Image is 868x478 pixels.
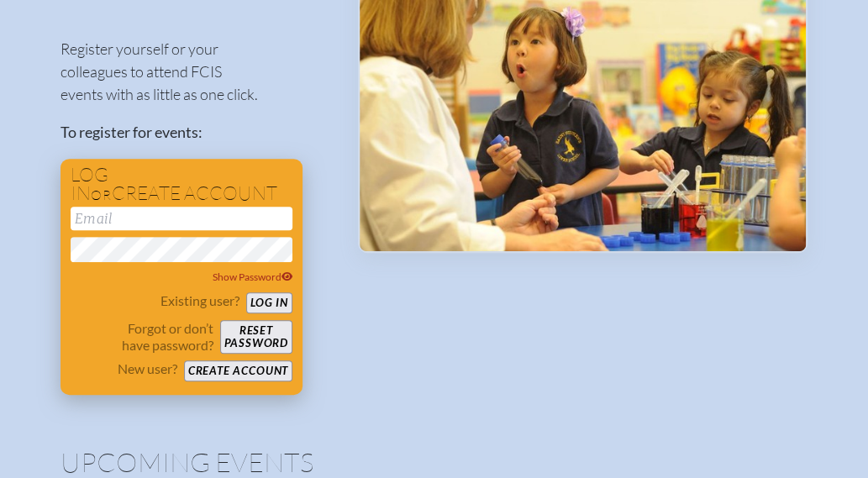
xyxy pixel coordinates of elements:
button: Resetpassword [220,320,292,354]
button: Log in [246,292,292,313]
p: Register yourself or your colleagues to attend FCIS events with as little as one click. [60,38,331,106]
h1: Log in create account [71,165,292,203]
h1: Upcoming Events [60,449,808,475]
span: Show Password [213,271,293,283]
span: or [91,186,112,203]
p: New user? [118,360,177,377]
p: Existing user? [160,292,239,309]
p: Forgot or don’t have password? [71,320,213,354]
p: To register for events: [60,121,331,144]
button: Create account [184,360,292,381]
input: Email [71,207,292,230]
